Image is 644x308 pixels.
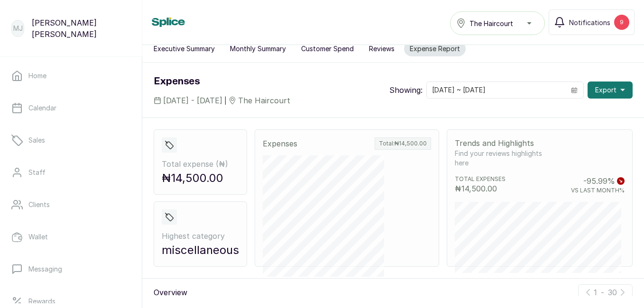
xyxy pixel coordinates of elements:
a: Sales [8,127,134,154]
span: -95.99 % [583,175,615,187]
p: Staff [28,168,46,177]
h1: Expenses [154,74,290,89]
p: ₦14,500.00 [162,170,239,187]
p: TOTAL EXPENSES [455,175,506,183]
a: Calendar [8,95,134,121]
p: VS LAST MONTH% [571,187,625,194]
p: Highest category [162,230,239,242]
p: MJ [13,24,23,33]
span: Notifications [569,18,610,27]
p: Messaging [28,264,62,274]
span: [DATE] - [DATE] [163,95,222,106]
span: The Haircourt [469,18,513,28]
button: The Haircourt [450,11,545,35]
p: Home [28,71,46,81]
p: [PERSON_NAME] [PERSON_NAME] [32,17,130,40]
p: Clients [28,200,50,209]
a: Clients [8,191,134,218]
p: 1 [594,287,597,298]
span: The Haircourt [238,95,290,106]
button: Export [588,82,633,99]
p: Expenses [263,138,297,149]
a: Staff [8,159,134,186]
button: Customer Spend [295,41,359,56]
p: 30 [608,287,617,298]
p: Find your reviews highlights here [455,149,557,168]
a: Home [8,63,134,89]
input: Select date [427,82,565,98]
p: Calendar [28,103,56,113]
span: Total: ₦14,500.00 [375,137,431,150]
p: Wallet [28,232,48,242]
p: Sales [28,136,45,145]
button: Executive Summary [148,41,221,56]
p: Total expense ( ₦ ) [162,158,239,170]
button: Monthly Summary [224,41,292,56]
p: ₦14,500.00 [455,183,506,194]
p: - [601,287,604,298]
a: Messaging [8,256,134,282]
p: miscellaneous [162,242,239,259]
div: 9 [614,15,629,30]
button: Expense Report [404,41,466,56]
a: Wallet [8,224,134,250]
p: Showing: [389,84,423,96]
p: Trends and Highlights [455,137,557,149]
p: Overview [154,287,187,298]
p: Rewards [28,297,55,306]
span: | [224,96,227,106]
svg: calendar [571,87,578,93]
button: Reviews [363,41,400,56]
button: Notifications9 [549,9,635,35]
span: Export [595,85,616,95]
